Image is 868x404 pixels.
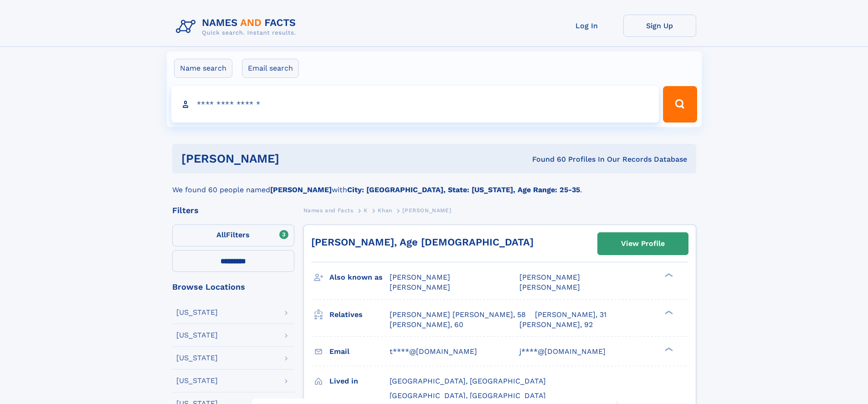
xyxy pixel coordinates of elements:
[390,310,526,320] a: [PERSON_NAME] [PERSON_NAME], 58
[242,59,299,78] label: Email search
[663,309,673,315] div: ❯
[378,205,392,216] a: Khan
[329,270,390,285] h3: Also known as
[174,59,232,78] label: Name search
[311,236,534,248] a: [PERSON_NAME], Age [DEMOGRAPHIC_DATA]
[623,15,696,37] a: Sign Up
[378,207,392,214] span: Khan
[364,207,368,214] span: K
[176,309,218,316] div: [US_STATE]
[390,320,463,330] a: [PERSON_NAME], 60
[216,230,226,239] span: All
[176,354,218,362] div: [US_STATE]
[406,154,687,164] div: Found 60 Profiles In Our Records Database
[390,273,450,281] span: [PERSON_NAME]
[550,15,623,37] a: Log In
[181,153,406,164] h1: [PERSON_NAME]
[172,225,294,246] label: Filters
[621,233,665,254] div: View Profile
[519,320,593,330] a: [PERSON_NAME], 92
[402,207,451,214] span: [PERSON_NAME]
[171,86,659,123] input: search input
[535,310,606,320] a: [PERSON_NAME], 31
[176,377,218,384] div: [US_STATE]
[598,233,688,255] a: View Profile
[519,273,580,281] span: [PERSON_NAME]
[663,346,673,352] div: ❯
[663,86,697,123] button: Search Button
[519,283,580,291] span: [PERSON_NAME]
[663,272,673,278] div: ❯
[172,174,696,195] div: We found 60 people named with .
[172,15,303,39] img: Logo Names and Facts
[270,185,332,194] b: [PERSON_NAME]
[172,283,294,291] div: Browse Locations
[329,344,390,359] h3: Email
[390,391,546,400] span: [GEOGRAPHIC_DATA], [GEOGRAPHIC_DATA]
[329,373,390,389] h3: Lived in
[329,307,390,322] h3: Relatives
[390,377,546,385] span: [GEOGRAPHIC_DATA], [GEOGRAPHIC_DATA]
[172,206,294,215] div: Filters
[347,185,580,194] b: City: [GEOGRAPHIC_DATA], State: [US_STATE], Age Range: 25-35
[176,332,218,339] div: [US_STATE]
[364,205,368,216] a: K
[390,283,450,291] span: [PERSON_NAME]
[303,205,354,216] a: Names and Facts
